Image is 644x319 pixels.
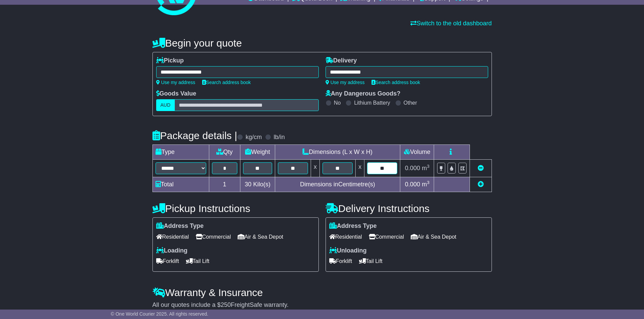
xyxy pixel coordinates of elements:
td: Dimensions in Centimetre(s) [275,177,400,192]
span: 0.000 [405,181,420,188]
td: x [356,160,364,177]
a: Use my address [326,80,365,85]
a: Remove this item [478,165,484,171]
span: Residential [156,232,189,242]
label: AUD [156,99,175,111]
h4: Begin your quote [152,37,492,49]
span: Commercial [196,232,231,242]
span: 250 [221,301,231,308]
label: Loading [156,247,188,255]
span: m [422,165,430,171]
label: Other [404,100,417,106]
td: Kilo(s) [240,177,275,192]
label: Address Type [156,222,204,230]
a: Search address book [202,80,251,85]
label: Lithium Battery [354,100,390,106]
td: Total [152,177,209,192]
td: Qty [209,145,240,160]
span: Residential [329,232,362,242]
td: x [311,160,319,177]
td: Type [152,145,209,160]
span: m [422,181,430,188]
td: Weight [240,145,275,160]
span: Commercial [369,232,404,242]
span: Tail Lift [359,256,383,266]
a: Search address book [372,80,420,85]
span: 30 [245,181,252,188]
span: Forklift [329,256,352,266]
a: Switch to the old dashboard [410,20,492,27]
span: Tail Lift [186,256,210,266]
label: No [334,100,341,106]
label: Any Dangerous Goods? [326,90,401,98]
sup: 3 [427,164,430,169]
span: Forklift [156,256,179,266]
td: Volume [400,145,434,160]
h4: Delivery Instructions [326,203,492,214]
a: Add new item [478,181,484,188]
div: All our quotes include a $ FreightSafe warranty. [152,301,492,309]
span: © One World Courier 2025. All rights reserved. [111,311,209,317]
label: Address Type [329,222,377,230]
label: kg/cm [245,134,262,141]
label: Pickup [156,57,184,64]
label: lb/in [273,134,285,141]
span: Air & Sea Depot [238,232,283,242]
a: Use my address [156,80,195,85]
h4: Package details | [152,130,237,141]
h4: Warranty & Insurance [152,287,492,298]
td: 1 [209,177,240,192]
label: Goods Value [156,90,196,98]
h4: Pickup Instructions [152,203,319,214]
label: Unloading [329,247,367,255]
span: 0.000 [405,165,420,171]
td: Dimensions (L x W x H) [275,145,400,160]
sup: 3 [427,180,430,185]
span: Air & Sea Depot [411,232,456,242]
label: Delivery [326,57,357,64]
